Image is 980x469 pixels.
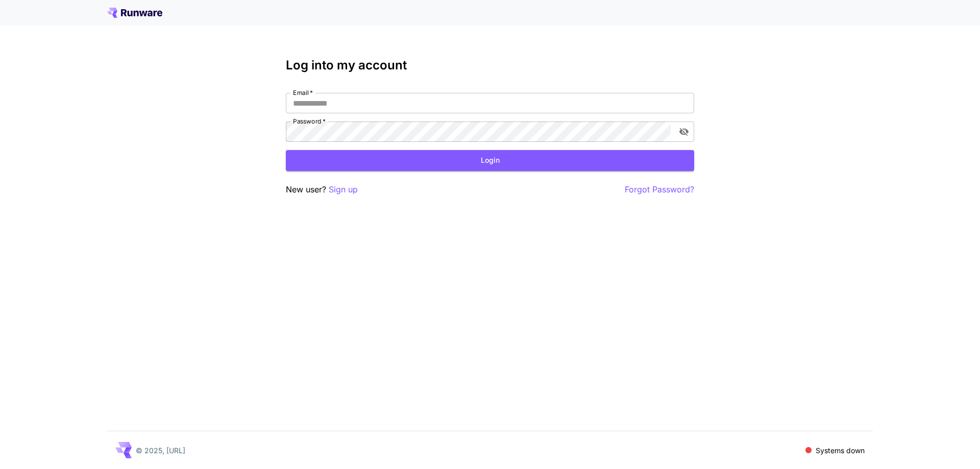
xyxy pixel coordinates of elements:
button: Sign up [329,183,358,196]
button: toggle password visibility [675,122,693,141]
label: Password [293,117,326,126]
p: © 2025, [URL] [136,445,185,456]
button: Login [286,150,694,171]
p: Systems down [816,445,865,456]
h3: Log into my account [286,58,694,72]
label: Email [293,88,313,97]
p: New user? [286,183,358,196]
button: Forgot Password? [625,183,694,196]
